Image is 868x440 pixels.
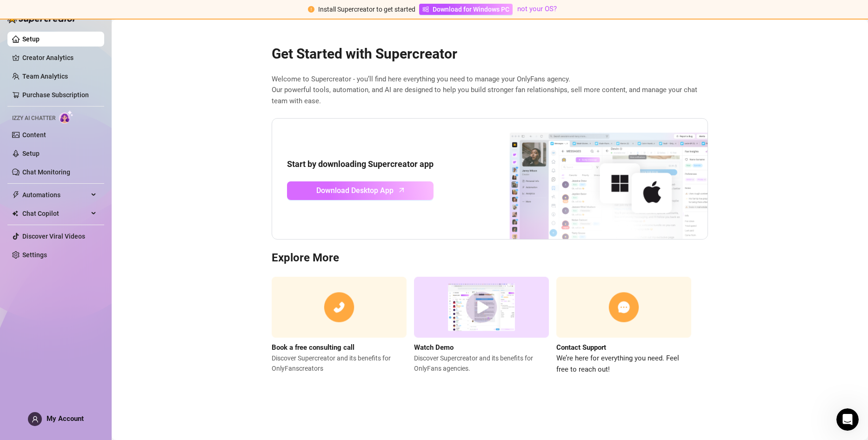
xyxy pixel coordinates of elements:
img: contact support [556,277,691,338]
strong: Book a free consulting call [272,343,354,352]
img: download app [475,119,708,240]
span: exclamation-circle [308,6,314,13]
span: Izzy AI Chatter [12,114,55,123]
strong: Start by downloading Supercreator app [287,159,434,169]
img: supercreator demo [414,277,549,338]
a: Team Analytics [22,73,68,80]
span: arrow-up [396,185,407,195]
a: Book a free consulting callDiscover Supercreator and its benefits for OnlyFanscreators [272,277,407,375]
a: Purchase Subscription [22,91,89,99]
span: Automations [22,187,88,202]
span: Chat Copilot [22,206,88,221]
a: Chat Monitoring [22,168,70,176]
a: Download Desktop Apparrow-up [287,181,434,200]
a: Setup [22,35,40,43]
a: Watch DemoDiscover Supercreator and its benefits for OnlyFans agencies. [414,277,549,375]
a: not your OS? [517,5,557,13]
span: Download Desktop App [316,185,394,196]
iframe: Intercom live chat [836,408,859,431]
span: Discover Supercreator and its benefits for OnlyFans creators [272,353,407,373]
span: Discover Supercreator and its benefits for OnlyFans agencies. [414,353,549,373]
span: thunderbolt [12,191,20,199]
a: Download for Windows PC [419,4,513,15]
a: Content [22,131,46,139]
a: Creator Analytics [22,50,97,65]
span: windows [422,6,429,13]
img: AI Chatter [59,110,73,124]
img: consulting call [272,277,407,338]
a: Discover Viral Videos [22,233,85,240]
a: Setup [22,150,40,157]
span: We’re here for everything you need. Feel free to reach out! [556,353,691,375]
strong: Watch Demo [414,343,454,352]
span: Welcome to Supercreator - you’ll find here everything you need to manage your OnlyFans agency. Ou... [272,74,708,107]
span: Download for Windows PC [433,4,509,14]
img: Chat Copilot [12,210,18,217]
h2: Get Started with Supercreator [272,45,708,63]
strong: Contact Support [556,343,606,352]
span: Install Supercreator to get started [318,6,415,13]
a: Settings [22,251,47,259]
span: My Account [47,414,84,423]
h3: Explore More [272,251,708,266]
span: user [32,416,39,423]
